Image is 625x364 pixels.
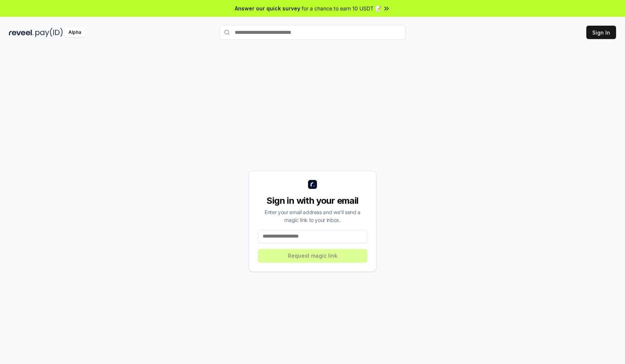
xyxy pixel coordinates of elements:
[302,4,381,12] span: for a chance to earn 10 USDT 📝
[9,28,34,37] img: reveel_dark
[64,28,85,37] div: Alpha
[258,195,367,207] div: Sign in with your email
[35,28,63,37] img: pay_id
[258,208,367,224] div: Enter your email address and we’ll send a magic link to your inbox.
[235,4,300,12] span: Answer our quick survey
[586,26,616,39] button: Sign In
[308,180,317,189] img: logo_small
